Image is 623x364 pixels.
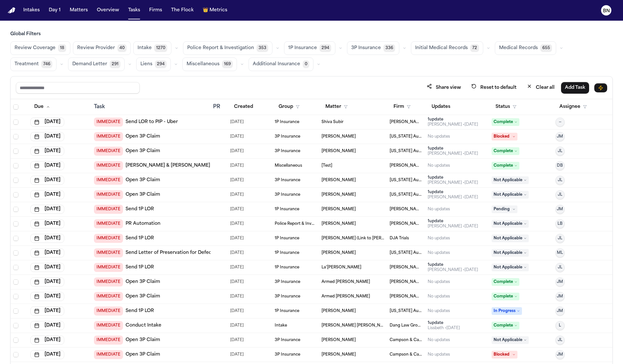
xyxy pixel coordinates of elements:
[284,41,335,55] button: 1P Insurance294
[303,60,309,68] span: 0
[351,45,381,51] span: 3P Insurance
[499,45,538,51] span: Medical Records
[467,82,520,94] button: Reset to default
[138,45,152,51] span: Intake
[10,41,70,55] button: Review Coverage18
[470,44,479,52] span: 72
[561,82,589,94] button: Add Task
[58,44,66,52] span: 18
[15,45,56,51] span: Review Coverage
[41,60,52,68] span: 746
[253,61,300,68] span: Additional Insurance
[540,44,552,52] span: 655
[182,57,237,71] button: Miscellaneous169
[67,5,90,16] button: Matters
[187,61,220,68] span: Miscellaneous
[68,57,125,71] button: Demand Letter291
[10,57,56,71] button: Treatment746
[147,5,165,16] button: Firms
[222,60,233,68] span: 169
[10,31,613,37] h3: Global Filters
[15,61,39,68] span: Treatment
[288,45,317,51] span: 1P Insurance
[154,44,167,52] span: 1270
[94,5,122,16] button: Overview
[117,44,127,52] span: 40
[72,61,107,68] span: Demand Letter
[383,44,395,52] span: 336
[8,7,15,14] img: Finch Logo
[73,41,131,55] button: Review Provider40
[415,45,468,51] span: Initial Medical Records
[140,61,152,68] span: Liens
[133,41,171,55] button: Intake1270
[347,41,399,55] button: 3P Insurance336
[523,82,558,94] button: Clear all
[155,60,167,68] span: 294
[126,5,143,16] button: Tasks
[423,82,465,94] button: Share view
[169,5,196,16] button: The Flock
[187,45,254,51] span: Police Report & Investigation
[77,45,115,51] span: Review Provider
[136,57,171,71] button: Liens294
[257,44,268,52] span: 353
[594,83,607,92] button: Immediate Task
[495,41,556,55] button: Medical Records655
[46,5,63,16] button: Day 1
[411,41,483,55] button: Initial Medical Records72
[110,60,120,68] span: 291
[320,44,331,52] span: 294
[183,41,272,55] button: Police Report & Investigation353
[8,7,15,14] a: Home
[21,5,42,16] button: Intakes
[200,5,230,16] button: crownMetrics
[249,57,313,71] button: Additional Insurance0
